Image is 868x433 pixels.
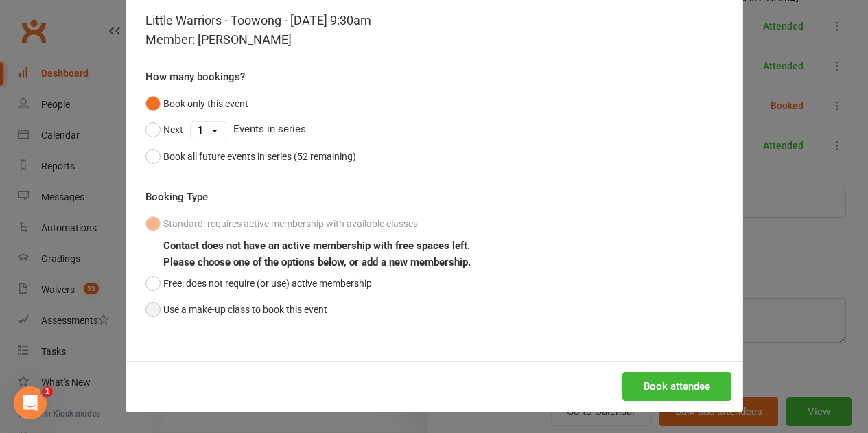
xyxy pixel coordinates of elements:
b: Contact does not have an active membership with free spaces left. [163,239,470,252]
label: How many bookings? [145,69,245,85]
label: Booking Type [145,189,208,205]
div: Little Warriors - Toowong - [DATE] 9:30am Member: [PERSON_NAME] [145,11,723,49]
div: Events in series [145,117,723,143]
button: Book attendee [622,372,731,401]
button: Next [145,117,183,143]
b: Please choose one of the options below, or add a new membership. [163,256,471,268]
button: Use a make-up class to book this event [145,296,327,323]
span: 1 [42,386,53,397]
iframe: Intercom live chat [14,386,47,419]
button: Book only this event [145,91,248,117]
div: Book all future events in series (52 remaining) [163,149,356,164]
button: Free: does not require (or use) active membership [145,270,372,296]
button: Book all future events in series (52 remaining) [145,143,356,169]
